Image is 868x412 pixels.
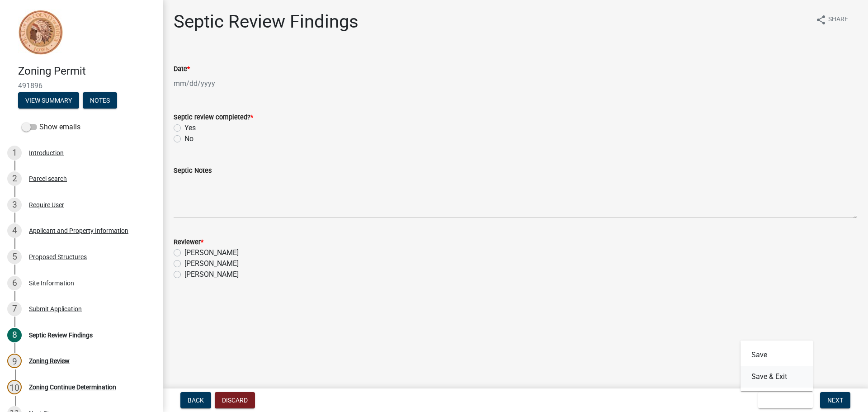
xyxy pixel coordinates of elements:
[808,11,855,28] button: shareShare
[741,366,813,388] button: Save & Exit
[7,223,22,238] div: 4
[18,65,156,78] h4: Zoning Permit
[7,302,22,316] div: 7
[18,81,145,90] span: 491896
[29,384,116,390] div: Zoning Continue Determination
[820,392,850,408] button: Next
[816,14,826,25] i: share
[7,250,22,264] div: 5
[174,11,359,33] h1: Septic Review Findings
[174,168,212,174] label: Septic Notes
[7,328,22,342] div: 8
[7,198,22,212] div: 3
[29,202,64,208] div: Require User
[29,332,93,338] div: Septic Review Findings
[83,97,117,104] wm-modal-confirm: Notes
[18,97,79,104] wm-modal-confirm: Summary
[765,397,800,404] span: Save & Exit
[29,358,70,364] div: Zoning Review
[184,269,239,280] label: [PERSON_NAME]
[174,239,203,246] label: Reviewer
[7,354,22,368] div: 9
[7,380,22,394] div: 10
[18,9,63,55] img: Sioux County, Iowa
[827,397,843,404] span: Next
[184,123,196,133] label: Yes
[18,92,79,109] button: View Summary
[29,175,67,182] div: Parcel search
[22,122,80,133] label: Show emails
[29,280,74,286] div: Site Information
[29,254,87,260] div: Proposed Structures
[741,341,813,391] div: Save & Exit
[215,392,255,408] button: Discard
[741,344,813,366] button: Save
[184,133,193,144] label: No
[180,392,211,408] button: Back
[29,150,64,156] div: Introduction
[174,114,253,121] label: Septic review completed?
[174,66,190,72] label: Date
[184,247,239,258] label: [PERSON_NAME]
[29,306,82,312] div: Submit Application
[174,74,256,93] input: mm/dd/yyyy
[29,227,128,234] div: Applicant and Property Information
[828,14,848,25] span: Share
[7,146,22,160] div: 1
[188,397,204,404] span: Back
[83,92,117,109] button: Notes
[184,258,239,269] label: [PERSON_NAME]
[7,276,22,290] div: 6
[7,171,22,186] div: 2
[758,392,813,408] button: Save & Exit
